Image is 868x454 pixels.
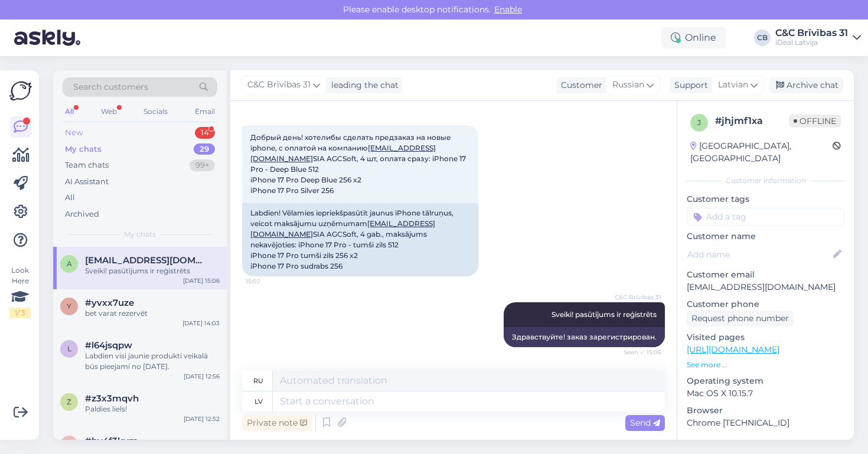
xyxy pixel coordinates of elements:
[687,417,844,429] p: Chrome [TECHNICAL_ID]
[687,311,794,326] div: Request phone number
[556,79,602,92] div: Customer
[9,308,31,318] div: 1 / 3
[687,208,844,226] input: Add a tag
[65,208,99,220] div: Archived
[690,140,833,165] div: [GEOGRAPHIC_DATA], [GEOGRAPHIC_DATA]
[65,192,75,204] div: All
[67,259,72,268] span: a
[73,81,148,93] span: Search customers
[192,104,217,119] div: Email
[184,372,220,381] div: [DATE] 12:56
[182,319,220,328] div: [DATE] 14:03
[687,248,831,261] input: Add name
[687,193,844,205] p: Customer tags
[687,344,779,355] a: [URL][DOMAIN_NAME]
[687,281,844,293] p: [EMAIL_ADDRESS][DOMAIN_NAME]
[99,104,119,119] div: Web
[687,175,844,186] div: Customer information
[85,404,220,414] div: Paldies liels!
[775,38,848,47] div: iDeal Latvija
[250,133,468,195] span: Добрый день! хотелибы сделать предзаказ на новые iphone, с оплатой на компанию SIA AGCSoft, 4 шт,...
[715,114,789,128] div: # jhjmf1xa
[687,404,844,417] p: Browser
[195,127,215,139] div: 14
[85,298,134,308] span: #yvxx7uze
[67,397,71,406] span: z
[65,127,83,139] div: New
[85,351,220,372] div: Labdien visi jaunie produkti veikalā būs pieejami no [DATE].
[85,266,220,276] div: Sveiki! pasūtījums ir reģistrēts
[253,371,263,391] div: ru
[775,28,848,38] div: C&C Brīvības 31
[124,229,156,240] span: My chats
[687,360,844,370] p: See more ...
[789,115,841,128] span: Offline
[617,348,661,357] span: Seen ✓ 15:06
[552,310,657,319] span: Sveiki! pasūtījums ir reģistrēts
[67,302,71,311] span: y
[67,344,71,353] span: l
[769,77,843,93] div: Archive chat
[775,28,861,47] a: C&C Brīvības 31iDeal Latvija
[9,265,31,318] div: Look Here
[247,79,311,92] span: C&C Brīvības 31
[65,176,109,188] div: AI Assistant
[612,79,644,92] span: Russian
[718,79,748,92] span: Latvian
[63,104,76,119] div: All
[85,255,208,266] span: assistantvero@gmail.com
[687,230,844,243] p: Customer name
[184,414,220,423] div: [DATE] 12:52
[754,30,771,46] div: CB
[85,393,139,404] span: #z3x3mqvh
[141,104,170,119] div: Socials
[65,159,109,171] div: Team chats
[194,143,215,155] div: 29
[687,298,844,311] p: Customer phone
[254,391,263,411] div: lv
[85,436,138,446] span: #hv4f3kvm
[697,118,701,127] span: j
[491,4,526,15] span: Enable
[65,143,102,155] div: My chats
[85,340,132,351] span: #l64jsqpw
[183,276,220,285] div: [DATE] 15:06
[615,293,661,302] span: C&C Brīvības 31
[190,159,215,171] div: 99+
[687,269,844,281] p: Customer email
[242,203,478,276] div: Labdien! Vēlamies iepriekšpasūtīt jaunus iPhone tālruņus, veicot maksājumu uzņēmumam SIA AGCSoft,...
[687,331,844,344] p: Visited pages
[242,415,312,431] div: Private note
[504,327,665,347] div: Здравствуйте! заказ зарегистрирован.
[630,417,660,428] span: Send
[9,80,32,102] img: Askly Logo
[687,375,844,387] p: Operating system
[327,79,399,92] div: leading the chat
[687,387,844,400] p: Mac OS X 10.15.7
[670,79,708,92] div: Support
[661,27,726,48] div: Online
[85,308,220,319] div: bet varat rezervēt
[246,277,290,286] span: 15:02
